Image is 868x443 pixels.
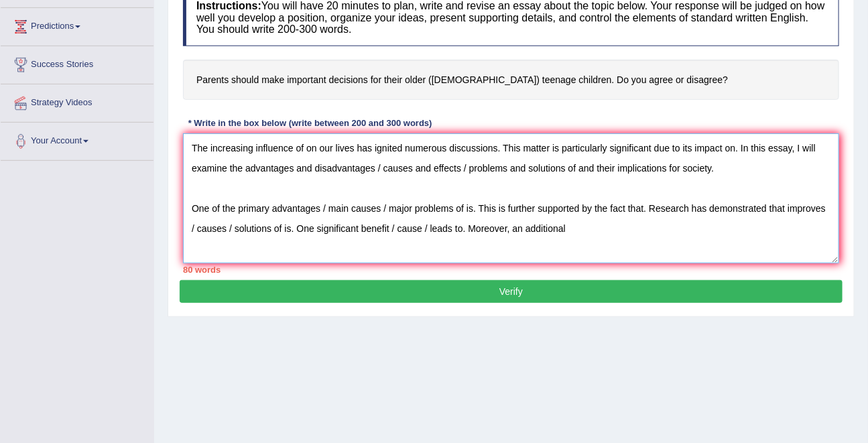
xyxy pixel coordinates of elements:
[1,123,153,156] a: Your Account
[180,280,843,303] button: Verify
[183,117,437,129] div: * Write in the box below (write between 200 and 300 words)
[183,60,839,101] h4: Parents should make important decisions for their older ([DEMOGRAPHIC_DATA]) teenage children. Do...
[183,263,839,276] div: 80 words
[1,84,153,118] a: Strategy Videos
[1,46,153,80] a: Success Stories
[1,8,153,42] a: Predictions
